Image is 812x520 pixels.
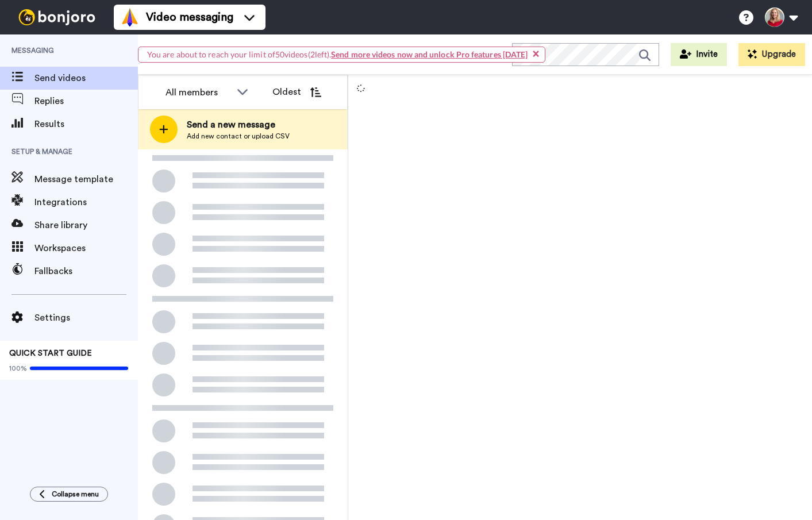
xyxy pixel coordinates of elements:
img: bj-logo-header-white.svg [14,9,100,25]
button: Collapse menu [30,487,108,502]
span: Replies [34,94,138,108]
span: 100% [9,364,27,373]
span: × [533,48,539,60]
span: Message template [34,172,138,186]
span: Send videos [34,71,138,85]
span: Send a new message [187,118,290,132]
button: Oldest [264,80,330,103]
button: Invite [671,43,727,66]
img: vm-color.svg [121,8,139,26]
div: All members [166,86,231,99]
span: Collapse menu [52,490,99,499]
span: Workspaces [34,241,138,255]
a: Send more videos now and unlock Pro features [DATE] [331,49,528,59]
span: QUICK START GUIDE [9,349,92,357]
span: Share library [34,218,138,232]
span: Video messaging [146,9,233,25]
button: Upgrade [738,43,805,66]
span: Results [34,117,138,131]
span: Integrations [34,195,138,209]
span: Fallbacks [34,264,138,278]
span: You are about to reach your limit of 50 videos( 2 left). [147,49,528,59]
span: Settings [34,311,138,325]
button: Close [533,48,539,60]
span: Add new contact or upload CSV [187,132,290,141]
